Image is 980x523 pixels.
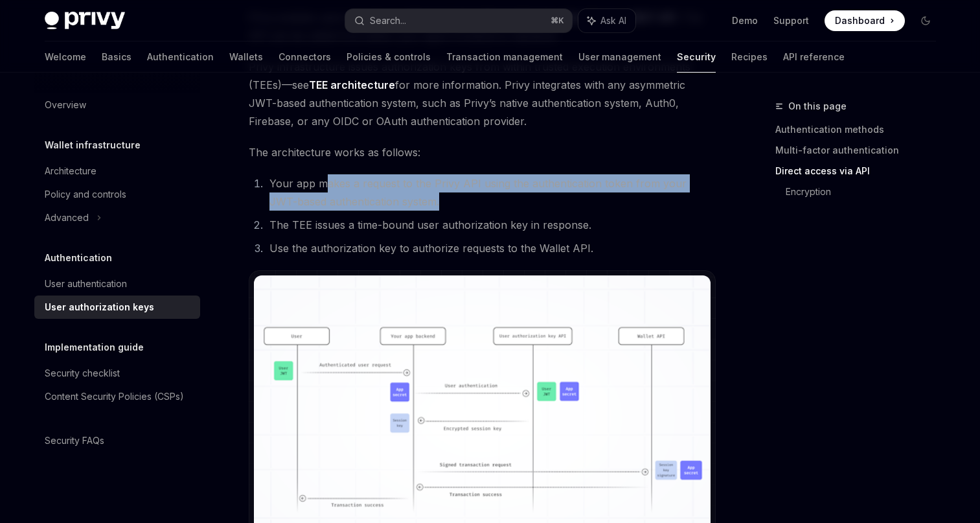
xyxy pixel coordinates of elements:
[266,239,716,257] li: Use the authorization key to authorize requests to the Wallet API.
[45,366,120,381] div: Security checklist
[34,362,200,385] a: Security checklist
[773,14,809,27] a: Support
[249,143,716,161] span: The architecture works as follows:
[825,10,905,31] a: Dashboard
[370,13,406,29] div: Search...
[551,16,564,26] span: ⌘ K
[731,41,768,73] a: Recipes
[34,272,200,296] a: User authentication
[45,389,184,404] div: Content Security Policies (CSPs)
[34,385,200,408] a: Content Security Policies (CSPs)
[34,159,200,183] a: Architecture
[249,58,716,130] span: Privy infrastructure issues authorization keys from within trusted execution environments (TEEs)—...
[34,296,200,319] a: User authorization keys
[578,9,635,32] button: Ask AI
[266,174,716,211] li: Your app makes a request to the Privy API using the authentication token from your JWT-based auth...
[45,250,112,266] h5: Authentication
[775,161,946,181] a: Direct access via API
[45,276,127,292] div: User authentication
[600,14,626,27] span: Ask AI
[34,429,200,452] a: Security FAQs
[45,210,89,226] div: Advanced
[347,41,431,73] a: Policies & controls
[229,41,263,73] a: Wallets
[34,183,200,206] a: Policy and controls
[45,12,125,30] img: dark logo
[45,433,104,448] div: Security FAQs
[45,299,154,315] div: User authorization keys
[45,41,86,73] a: Welcome
[45,137,141,153] h5: Wallet infrastructure
[915,10,936,31] button: Toggle dark mode
[309,78,395,92] a: TEE architecture
[279,41,331,73] a: Connectors
[45,187,126,202] div: Policy and controls
[34,93,200,117] a: Overview
[45,97,86,113] div: Overview
[775,119,946,140] a: Authentication methods
[783,41,845,73] a: API reference
[788,99,847,114] span: On this page
[45,340,144,355] h5: Implementation guide
[677,41,716,73] a: Security
[345,9,572,32] button: Search...⌘K
[102,41,131,73] a: Basics
[786,181,946,202] a: Encryption
[147,41,214,73] a: Authentication
[45,163,97,179] div: Architecture
[266,216,716,234] li: The TEE issues a time-bound user authorization key in response.
[775,140,946,161] a: Multi-factor authentication
[732,14,758,27] a: Demo
[835,14,885,27] span: Dashboard
[578,41,661,73] a: User management
[446,41,563,73] a: Transaction management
